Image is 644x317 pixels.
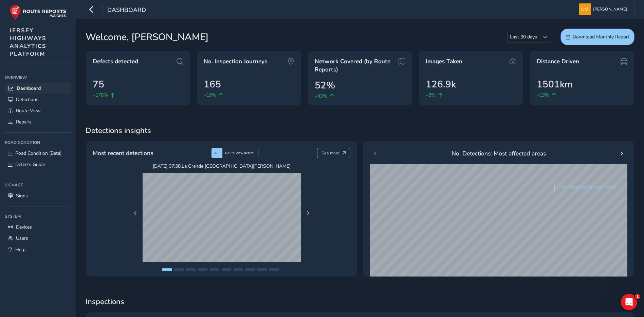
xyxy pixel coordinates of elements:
[5,233,71,244] a: Users
[93,91,108,99] span: +178%
[204,57,267,66] span: No. Inspection Journeys
[93,149,153,157] span: Most recent detections
[16,193,28,199] span: Signs
[5,190,71,201] a: Signs
[593,3,627,15] span: [PERSON_NAME]
[579,3,629,15] button: [PERSON_NAME]
[537,57,579,66] span: Distance Driven
[15,150,61,156] span: Road Condition (Beta)
[5,221,71,233] a: Devices
[317,148,351,158] button: See more
[5,148,71,159] a: Road Condition (Beta)
[321,150,339,156] span: See more
[269,268,279,271] button: Page 10
[5,211,71,221] div: System
[210,268,219,271] button: Page 5
[16,119,32,125] span: Repairs
[16,224,32,230] span: Devices
[131,208,140,218] button: Previous Page
[315,57,396,73] span: Network Covered (by Route Reports)
[211,148,222,158] div: AI
[10,5,66,20] img: rr logo
[452,149,546,158] span: No. Detections: Most affected areas
[621,294,637,310] iframe: Intercom live chat
[537,91,549,99] span: +15%
[204,77,221,91] span: 165
[225,151,254,155] span: Route View defect
[537,77,573,91] span: 1501km
[573,34,629,40] span: Download Monthly Report
[579,3,591,15] img: diamond-layout
[174,268,184,271] button: Page 2
[16,96,38,103] span: Detections
[214,151,218,155] span: AI
[198,268,207,271] button: Page 4
[17,85,41,91] span: Dashboard
[143,163,301,169] span: [DATE] 07:38 , La Grande [GEOGRAPHIC_DATA][PERSON_NAME]
[5,105,71,116] a: Route View
[5,83,71,94] a: Dashboard
[93,57,138,66] span: Defects detected
[5,94,71,105] a: Detections
[222,268,231,271] button: Page 6
[245,268,255,271] button: Page 8
[86,126,634,136] span: Detections insights
[204,91,216,99] span: +19%
[162,268,172,271] button: Page 1
[15,246,25,253] span: Help
[16,107,41,114] span: Route View
[426,77,456,91] span: 126.9k
[554,182,628,192] button: See difference for same period
[303,208,313,218] button: Next Page
[560,29,634,45] button: Download Monthly Report
[315,93,327,100] span: +43%
[508,31,539,43] span: Last 30 days
[86,30,208,44] span: Welcome, [PERSON_NAME]
[559,184,617,190] span: See difference for same period
[426,57,462,66] span: Images Taken
[186,268,196,271] button: Page 3
[5,137,71,148] div: Road Condition
[107,6,146,15] span: Dashboard
[5,180,71,190] div: Signage
[222,148,259,158] div: Route View defect
[5,244,71,255] a: Help
[5,116,71,128] a: Repairs
[5,72,71,83] div: Overview
[93,77,104,91] span: 75
[257,268,267,271] button: Page 9
[10,27,47,58] span: JERSEY HIGHWAYS ANALYTICS PLATFORM
[426,91,436,99] span: +8%
[234,268,243,271] button: Page 7
[16,235,28,241] span: Users
[315,78,335,93] span: 52%
[635,294,640,299] span: 1
[5,159,71,170] a: Defects Guide
[86,297,634,307] span: Inspections
[15,161,45,168] span: Defects Guide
